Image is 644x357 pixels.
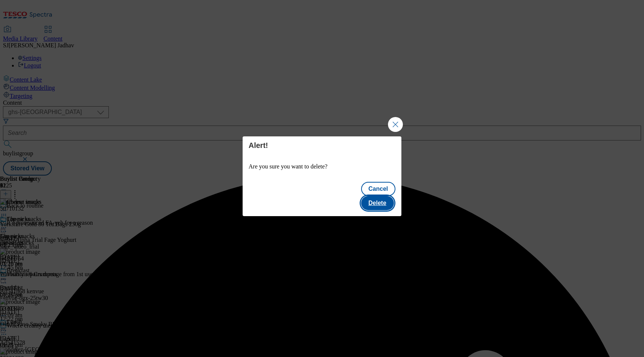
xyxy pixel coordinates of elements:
h4: Alert! [249,141,395,150]
button: Close Modal [388,117,403,132]
button: Delete [361,196,394,210]
div: Modal [243,136,401,216]
p: Are you sure you want to delete? [249,163,395,170]
button: Cancel [361,182,395,196]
